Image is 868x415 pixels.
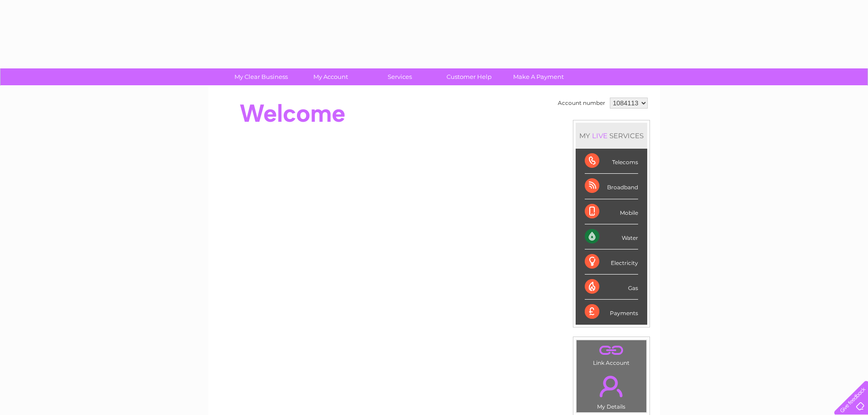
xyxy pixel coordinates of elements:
div: Broadband [585,174,638,199]
div: Gas [585,275,638,300]
div: MY SERVICES [576,123,647,149]
a: My Account [293,68,368,85]
div: Electricity [585,249,638,275]
td: My Details [576,368,647,413]
a: My Clear Business [223,68,299,85]
div: Telecoms [585,149,638,174]
a: . [579,342,644,358]
td: Account number [556,95,608,111]
a: Make A Payment [501,68,576,85]
div: Mobile [585,199,638,224]
div: LIVE [590,131,609,140]
td: Link Account [576,340,647,368]
div: Water [585,224,638,249]
a: Services [362,68,437,85]
div: Payments [585,300,638,324]
a: Customer Help [431,68,507,85]
a: . [579,370,644,402]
